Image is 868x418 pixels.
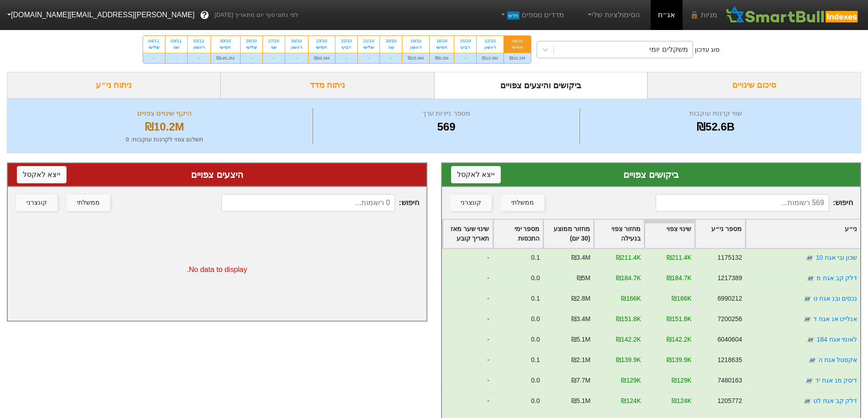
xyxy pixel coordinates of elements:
button: ייצא לאקסל [451,166,501,183]
div: - [442,290,493,310]
div: ראשון [291,44,303,50]
a: שכון ובי אגח 10 [816,254,857,261]
div: - [143,53,165,63]
div: ₪211.4K [666,253,691,262]
div: - [442,269,493,290]
div: ₪184.7K [616,273,641,283]
div: Toggle SortBy [746,220,860,248]
div: - [165,53,187,63]
div: מספר ניירות ערך [315,108,577,119]
button: קונצרני [16,195,57,211]
div: Toggle SortBy [695,220,745,248]
div: ₪10.5M [477,53,503,63]
a: הסימולציות שלי [582,6,643,24]
div: - [442,372,493,392]
div: 1175132 [717,253,742,262]
img: tase link [802,294,812,303]
img: tase link [806,274,815,283]
a: לאומי אגח 184 [817,336,857,343]
a: אנלייט אנ אגח ד [813,315,857,322]
div: 0.1 [531,294,539,303]
div: 23/10 [314,38,330,44]
div: 0.0 [531,273,539,283]
div: קונצרני [26,198,47,208]
div: ₪3.4M [571,314,590,324]
img: tase link [807,356,817,365]
a: אקסטל אגח ה [818,356,857,363]
div: ₪151.8K [666,314,691,324]
div: חמישי [509,44,525,50]
img: tase link [804,376,813,385]
div: ₪184.7K [666,273,691,283]
div: 02/11 [193,38,205,44]
div: 0.0 [531,396,539,406]
div: היצעים צפויים [17,168,417,181]
div: ₪8.2M [430,53,454,63]
div: רביעי [341,44,352,50]
div: קונצרני [461,198,481,208]
div: חמישי [314,44,330,50]
div: ₪145.2M [211,53,240,63]
div: 0.0 [531,376,539,385]
div: ₪2.8M [571,294,590,303]
div: Toggle SortBy [594,220,644,248]
div: 26/10 [291,38,303,44]
button: ממשלתי [67,195,110,211]
span: ? [202,9,207,21]
img: SmartBull [724,6,861,24]
div: 0.1 [531,253,539,262]
div: רביעי [460,44,471,50]
img: tase link [802,315,812,324]
div: ₪166K [621,294,641,303]
div: שני [171,44,182,50]
a: דלק קב אגח לט [813,397,857,404]
div: ₪3.4M [571,253,590,262]
div: 27/10 [268,38,279,44]
div: ₪5.1M [571,396,590,406]
div: - [335,53,357,63]
div: ₪129K [621,376,641,385]
div: ₪139.9K [616,355,641,365]
div: ביקושים צפויים [451,168,852,181]
div: ₪49.9M [308,53,335,63]
div: סיכום שינויים [647,72,861,99]
div: ראשון [408,44,424,50]
div: - [442,392,493,413]
div: Toggle SortBy [544,220,593,248]
div: סוג עדכון [695,45,720,55]
div: שני [268,44,279,50]
div: שלישי [246,44,257,50]
div: ₪7.7M [571,376,590,385]
div: - [442,331,493,351]
div: 0.0 [531,335,539,344]
div: No data to display. [8,219,426,321]
div: ₪5.1M [571,335,590,344]
div: 1218635 [717,355,742,365]
div: ₪151.8K [616,314,641,324]
div: ממשלתי [511,198,534,208]
div: ביקושים והיצעים צפויים [434,72,648,99]
div: 1205772 [717,396,742,406]
div: - [358,53,380,63]
span: לפי נתוני סוף יום מתאריך [DATE] [215,10,298,20]
div: ₪25.8M [402,53,429,63]
div: ₪5M [576,273,590,283]
div: 19/10 [408,38,424,44]
div: שני [385,44,396,50]
div: 7200256 [717,314,742,324]
div: 21/10 [363,38,374,44]
div: חמישי [216,44,235,50]
div: 03/11 [171,38,182,44]
div: ₪10.2M [19,119,310,135]
div: ₪129K [672,376,691,385]
div: 22/10 [341,38,352,44]
div: 12/10 [482,38,498,44]
img: tase link [805,253,814,262]
div: - [380,53,402,63]
img: tase link [806,335,815,344]
div: ראשון [482,44,498,50]
div: ₪2.1M [571,355,590,365]
div: שלישי [363,44,374,50]
div: - [442,310,493,331]
div: ₪166K [672,294,691,303]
